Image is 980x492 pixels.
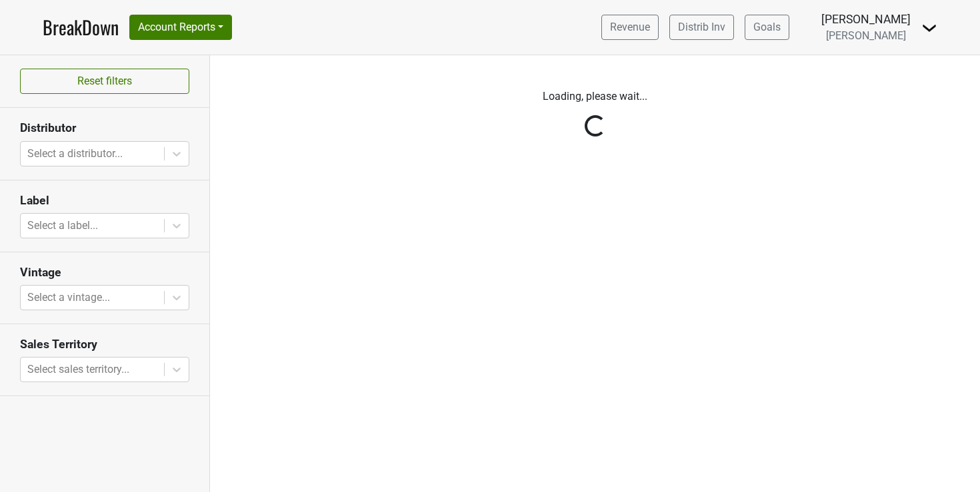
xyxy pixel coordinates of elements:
[745,15,789,40] a: Goals
[826,29,906,42] span: [PERSON_NAME]
[601,15,659,40] a: Revenue
[821,11,911,28] div: [PERSON_NAME]
[225,89,965,105] p: Loading, please wait...
[129,15,232,40] button: Account Reports
[669,15,734,40] a: Distrib Inv
[43,13,119,41] a: BreakDown
[921,20,937,36] img: Dropdown Menu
